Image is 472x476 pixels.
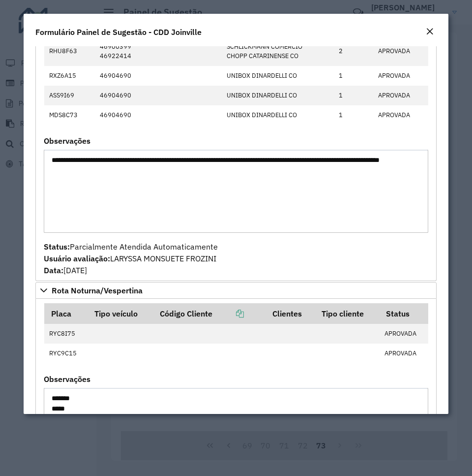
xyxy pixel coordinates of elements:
td: ASS9I69 [44,86,95,105]
td: APROVADA [373,36,428,65]
td: APROVADA [373,86,428,105]
td: RYC8I75 [44,324,88,344]
td: APROVADA [373,66,428,86]
td: UNIBOX DINARDELLI CO [222,105,334,125]
td: APROVADA [379,324,428,344]
td: RHU8F63 [44,36,95,65]
th: Clientes [265,303,315,324]
em: Fechar [426,28,434,35]
td: SCHLICKMANN COMERCIO CHOPP CATARINENSE CO [222,36,334,65]
td: RXZ6A15 [44,66,95,86]
td: 1 [334,105,373,125]
td: 2 [334,36,373,65]
span: Parcialmente Atendida Automaticamente LARYSSA MONSUETE FROZINI [DATE] [44,242,218,275]
strong: Data: [44,265,63,275]
td: MDS8C73 [44,105,95,125]
a: Rota Noturna/Vespertina [35,282,437,299]
td: APROVADA [379,344,428,363]
th: Status [379,303,428,324]
td: 1 [334,86,373,105]
td: 46900399 46922414 [94,36,221,65]
label: Observações [44,373,90,385]
label: Observações [44,135,90,147]
td: 46904690 [94,86,221,105]
td: RYC9C15 [44,344,88,363]
a: Copiar [212,309,244,318]
td: 46904690 [94,66,221,86]
th: Tipo cliente [315,303,380,324]
th: Tipo veículo [88,303,153,324]
strong: Usuário avaliação: [44,254,110,263]
td: UNIBOX DINARDELLI CO [222,66,334,86]
button: Close [423,26,437,38]
th: Placa [44,303,88,324]
td: APROVADA [373,105,428,125]
span: Rota Noturna/Vespertina [52,286,143,294]
td: 1 [334,66,373,86]
h4: Formulário Painel de Sugestão - CDD Joinville [35,26,202,38]
th: Código Cliente [153,303,265,324]
strong: Status: [44,242,70,252]
td: 46904690 [94,105,221,125]
td: UNIBOX DINARDELLI CO [222,86,334,105]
